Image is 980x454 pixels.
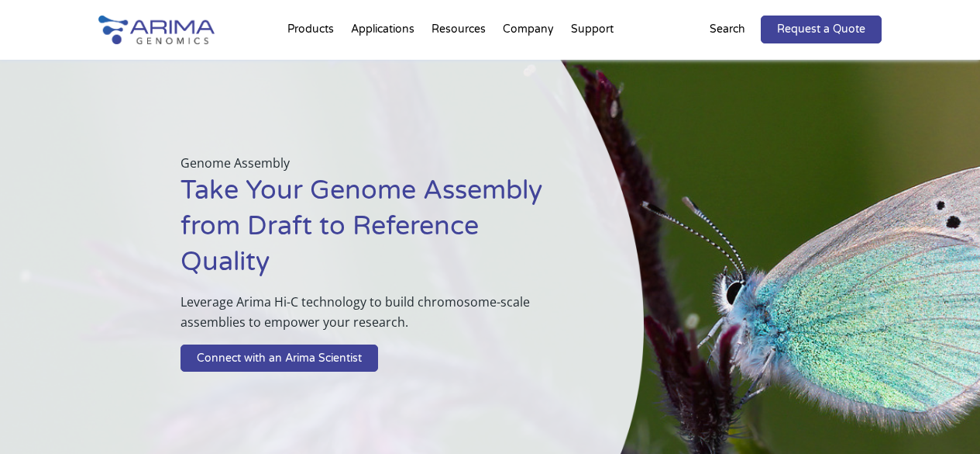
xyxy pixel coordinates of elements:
[181,173,567,292] h1: Take Your Genome Assembly from Draft to Reference Quality
[710,19,745,40] p: Search
[98,16,215,44] img: Arima-Genomics-logo
[761,16,882,43] a: Request a Quote
[181,153,567,379] div: Genome Assembly
[181,345,378,373] a: Connect with an Arima Scientist
[181,292,567,345] p: Leverage Arima Hi-C technology to build chromosome-scale assemblies to empower your research.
